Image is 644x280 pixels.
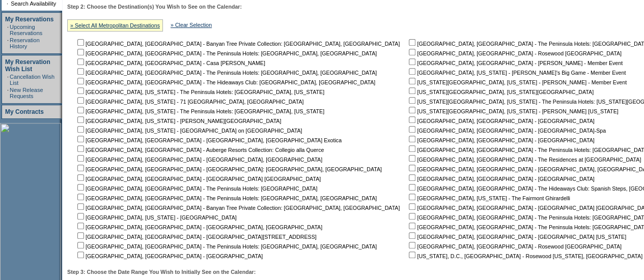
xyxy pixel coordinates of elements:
nobr: [GEOGRAPHIC_DATA], [GEOGRAPHIC_DATA] - [GEOGRAPHIC_DATA], [GEOGRAPHIC_DATA] [75,224,322,230]
b: Step 3: Choose the Date Range You Wish to Initially See on the Calendar: [67,269,256,275]
nobr: [GEOGRAPHIC_DATA], [US_STATE] - [GEOGRAPHIC_DATA] [75,214,237,221]
a: Search Availability [11,1,56,7]
nobr: [GEOGRAPHIC_DATA], [GEOGRAPHIC_DATA] - [GEOGRAPHIC_DATA] [US_STATE] [407,234,626,240]
nobr: [GEOGRAPHIC_DATA], [GEOGRAPHIC_DATA] - The Peninsula Hotels: [GEOGRAPHIC_DATA], [GEOGRAPHIC_DATA] [75,50,377,56]
nobr: [GEOGRAPHIC_DATA], [GEOGRAPHIC_DATA] - [GEOGRAPHIC_DATA][STREET_ADDRESS] [75,234,317,240]
nobr: [GEOGRAPHIC_DATA], [GEOGRAPHIC_DATA] - [GEOGRAPHIC_DATA] [407,118,594,124]
a: My Reservation Wish List [5,58,50,73]
nobr: [GEOGRAPHIC_DATA], [GEOGRAPHIC_DATA] - [GEOGRAPHIC_DATA]: [GEOGRAPHIC_DATA], [GEOGRAPHIC_DATA] [75,166,382,172]
nobr: [GEOGRAPHIC_DATA], [GEOGRAPHIC_DATA] - Auberge Resorts Collection: Collegio alla Querce [75,147,324,153]
td: · [7,87,9,99]
nobr: [GEOGRAPHIC_DATA], [GEOGRAPHIC_DATA] - [GEOGRAPHIC_DATA]-Spa [407,128,606,134]
nobr: [GEOGRAPHIC_DATA], [US_STATE] - 71 [GEOGRAPHIC_DATA], [GEOGRAPHIC_DATA] [75,99,303,105]
nobr: [GEOGRAPHIC_DATA], [GEOGRAPHIC_DATA] - [GEOGRAPHIC_DATA] [407,137,594,143]
nobr: [GEOGRAPHIC_DATA], [US_STATE] - [PERSON_NAME]'s Big Game - Member Event [407,70,626,76]
a: Upcoming Reservations [10,24,42,36]
nobr: [GEOGRAPHIC_DATA], [GEOGRAPHIC_DATA] - [GEOGRAPHIC_DATA] [75,253,263,259]
nobr: [US_STATE][GEOGRAPHIC_DATA], [US_STATE] - [PERSON_NAME] [US_STATE] [407,108,618,114]
nobr: [GEOGRAPHIC_DATA], [US_STATE] - [PERSON_NAME][GEOGRAPHIC_DATA] [75,118,281,124]
nobr: [GEOGRAPHIC_DATA], [GEOGRAPHIC_DATA] - The Residences at [GEOGRAPHIC_DATA] [407,157,641,163]
nobr: [GEOGRAPHIC_DATA], [GEOGRAPHIC_DATA] - The Hideaways Club: [GEOGRAPHIC_DATA], [GEOGRAPHIC_DATA] [75,79,375,85]
a: My Contracts [5,108,44,115]
nobr: [GEOGRAPHIC_DATA], [GEOGRAPHIC_DATA] - Banyan Tree Private Collection: [GEOGRAPHIC_DATA], [GEOGRA... [75,205,400,211]
a: » Clear Selection [171,22,212,28]
nobr: [GEOGRAPHIC_DATA], [US_STATE] - The Peninsula Hotels: [GEOGRAPHIC_DATA], [US_STATE] [75,89,324,95]
nobr: [GEOGRAPHIC_DATA], [GEOGRAPHIC_DATA] - [GEOGRAPHIC_DATA] [GEOGRAPHIC_DATA] [75,176,321,182]
nobr: [GEOGRAPHIC_DATA], [GEOGRAPHIC_DATA] - [GEOGRAPHIC_DATA] [407,176,594,182]
nobr: [GEOGRAPHIC_DATA], [GEOGRAPHIC_DATA] - Banyan Tree Private Collection: [GEOGRAPHIC_DATA], [GEOGRA... [75,41,400,47]
nobr: [GEOGRAPHIC_DATA], [GEOGRAPHIC_DATA] - [PERSON_NAME] - Member Event [407,60,623,66]
nobr: [GEOGRAPHIC_DATA], [GEOGRAPHIC_DATA] - Casa [PERSON_NAME] [75,60,265,66]
nobr: [GEOGRAPHIC_DATA], [GEOGRAPHIC_DATA] - Rosewood [GEOGRAPHIC_DATA] [407,50,621,56]
td: · [7,74,9,86]
nobr: [GEOGRAPHIC_DATA], [GEOGRAPHIC_DATA] - The Peninsula Hotels: [GEOGRAPHIC_DATA], [GEOGRAPHIC_DATA] [75,195,377,201]
td: · [7,37,9,49]
nobr: [US_STATE], D.C., [GEOGRAPHIC_DATA] - Rosewood [US_STATE], [GEOGRAPHIC_DATA] [407,253,642,259]
td: · [7,1,10,7]
nobr: [GEOGRAPHIC_DATA], [US_STATE] - The Fairmont Ghirardelli [407,195,570,201]
b: Step 2: Choose the Destination(s) You Wish to See on the Calendar: [67,4,242,10]
a: Reservation History [10,37,40,49]
a: My Reservations [5,16,53,23]
nobr: [GEOGRAPHIC_DATA], [GEOGRAPHIC_DATA] - [GEOGRAPHIC_DATA], [GEOGRAPHIC_DATA] [75,157,322,163]
nobr: [GEOGRAPHIC_DATA], [US_STATE] - [GEOGRAPHIC_DATA] on [GEOGRAPHIC_DATA] [75,128,302,134]
nobr: [GEOGRAPHIC_DATA], [GEOGRAPHIC_DATA] - The Peninsula Hotels: [GEOGRAPHIC_DATA], [GEOGRAPHIC_DATA] [75,70,377,76]
nobr: [GEOGRAPHIC_DATA], [GEOGRAPHIC_DATA] - The Peninsula Hotels: [GEOGRAPHIC_DATA] [75,185,317,192]
nobr: [GEOGRAPHIC_DATA], [US_STATE] - The Peninsula Hotels: [GEOGRAPHIC_DATA], [US_STATE] [75,108,324,114]
a: New Release Requests [10,87,43,99]
a: » Select All Metropolitan Destinations [70,22,160,28]
nobr: [GEOGRAPHIC_DATA], [GEOGRAPHIC_DATA] - Rosewood [GEOGRAPHIC_DATA] [407,243,621,250]
nobr: [GEOGRAPHIC_DATA], [GEOGRAPHIC_DATA] - The Peninsula Hotels: [GEOGRAPHIC_DATA], [GEOGRAPHIC_DATA] [75,243,377,250]
nobr: [GEOGRAPHIC_DATA], [GEOGRAPHIC_DATA] - [GEOGRAPHIC_DATA], [GEOGRAPHIC_DATA] Exotica [75,137,342,143]
td: · [7,24,9,36]
nobr: [US_STATE][GEOGRAPHIC_DATA], [US_STATE][GEOGRAPHIC_DATA] [407,89,594,95]
a: Cancellation Wish List [10,74,54,86]
nobr: [US_STATE][GEOGRAPHIC_DATA], [US_STATE] - [PERSON_NAME] - Member Event [407,79,627,85]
